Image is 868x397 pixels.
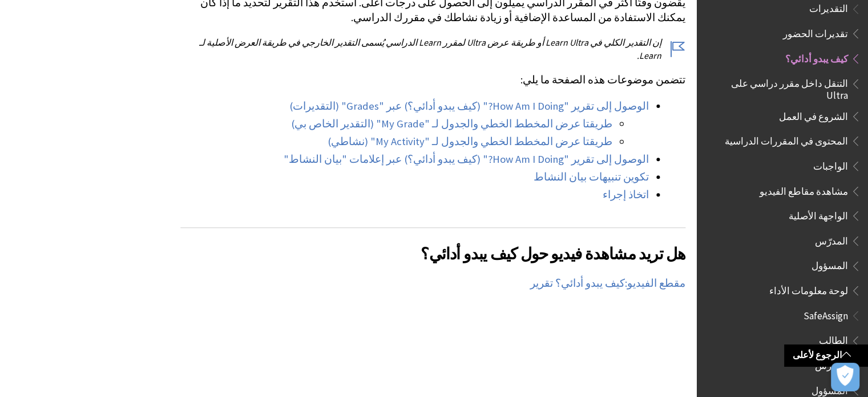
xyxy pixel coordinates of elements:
[328,135,612,149] a: طريقتا عرض المخطط الخطي والجدول لـ "My Activity" (نشاطي)
[603,188,649,202] a: اتخاذ إجراء
[289,99,649,113] a: الوصول إلى تقرير "How Am I Doing?" (كيف يبدو أدائي؟) عبر "Grades" (التقديرات)
[769,281,848,296] span: لوحة معلومات الأداء
[760,182,848,197] span: مشاهدة مقاطع الفيديو
[815,231,848,247] span: المدرّس
[785,49,848,65] span: كيف يبدو أدائي؟
[284,153,649,166] a: الوصول إلى تقرير "How Am I Doing?" (كيف يبدو أدائي؟) عبر إعلامات "بيان النشاط"
[789,206,848,222] span: الواجهة الأصلية
[180,227,685,266] h2: هل تريد مشاهدة فيديو حول كيف يبدو أدائي؟
[779,107,848,122] span: الشروع في العمل
[819,331,848,347] span: الطالب
[722,74,848,101] span: التنقل داخل مقرر دراسي على Ultra
[783,24,848,39] span: تقديرات الحضور
[813,157,848,172] span: الواجبات
[530,276,685,290] a: مقطع الفيديو:كيف يبدو أدائي؟ تقرير
[804,306,848,322] span: SafeAssign
[291,117,612,131] a: طريقتا عرض المخطط الخطي والجدول لـ "My Grade" (التقدير الخاص بي)
[725,131,848,147] span: المحتوى في المقررات الدراسية
[784,344,868,366] a: الرجوع لأعلى
[534,170,649,184] a: تكوين تنبيهات بيان النشاط
[530,276,625,290] span: كيف يبدو أدائي؟ تقرير
[831,363,859,391] button: فتح التفضيلات
[180,73,685,87] p: تتضمن موضوعات هذه الصفحة ما يلي:
[180,36,685,62] p: إن التقدير الكلي في Learn Ultra أو طريقة عرض Ultra لمقرر Learn الدراسي يُسمى التقدير الخارجي في ط...
[812,256,848,272] span: المسؤول
[815,356,848,371] span: المدرس
[812,381,848,396] span: المسؤول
